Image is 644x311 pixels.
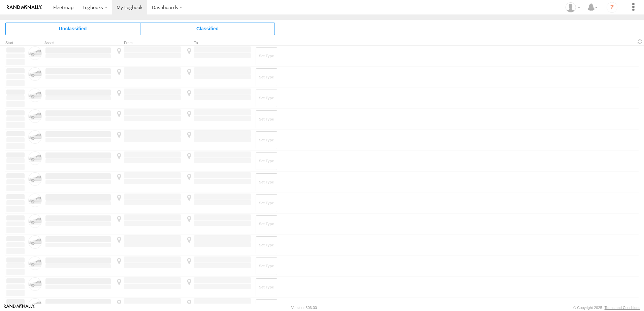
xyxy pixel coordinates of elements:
[115,41,182,45] div: From
[185,41,252,45] div: To
[5,41,26,45] div: Click to Sort
[4,304,35,311] a: Visit our Website
[291,306,317,310] div: Version: 306.00
[5,23,140,35] span: Click to view Unclassified Trips
[607,2,617,13] i: ?
[7,5,42,10] img: rand-logo.svg
[44,41,112,45] div: Asset
[636,38,644,45] span: Refresh
[563,2,583,12] div: Trevor Wilson
[573,306,640,310] div: © Copyright 2025 -
[605,306,640,310] a: Terms and Conditions
[140,23,275,35] span: Click to view Classified Trips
